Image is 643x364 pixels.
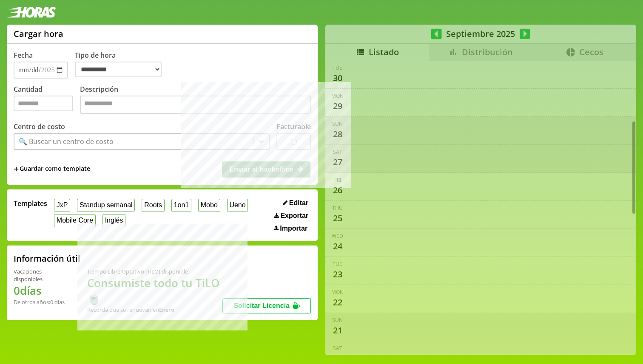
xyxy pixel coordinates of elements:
[102,214,125,227] button: Inglés
[14,283,67,298] h1: 0 días
[276,122,311,131] label: Facturable
[54,199,70,212] button: JxP
[142,199,164,212] button: Roots
[280,212,308,220] span: Exportar
[14,85,80,116] label: Cantidad
[289,199,308,207] span: Editar
[80,85,311,116] label: Descripción
[272,212,311,220] button: Exportar
[87,306,223,313] div: Recordá que se renuevan en
[14,28,63,40] h1: Cargar hora
[14,268,67,283] div: Vacaciones disponibles
[14,51,33,60] label: Fecha
[75,51,168,79] label: Tipo de hora
[14,164,19,174] span: +
[14,253,80,264] h2: Información útil
[87,275,223,306] h1: Consumiste todo tu TiLO 🍵
[7,7,56,18] img: logotipo
[75,62,162,77] select: Tipo de hora
[80,96,311,114] textarea: Descripción
[54,214,96,227] button: Mobile Core
[14,164,90,174] span: +Guardar como template
[222,298,311,313] button: Solicitar Licencia
[233,302,290,309] span: Solicitar Licencia
[171,199,191,212] button: 1on1
[14,199,47,208] span: Templates
[280,225,307,232] span: Importar
[198,199,220,212] button: Mobo
[77,199,135,212] button: Standup semanal
[227,199,248,212] button: Ueno
[14,298,67,306] div: De otros años: 0 días
[159,306,174,313] b: Enero
[14,122,65,131] label: Centro de costo
[280,199,311,207] button: Editar
[87,268,223,275] div: Tiempo Libre Optativo (TiLO) disponible
[14,96,73,111] input: Cantidad
[19,137,114,146] div: 🔍 Buscar un centro de costo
